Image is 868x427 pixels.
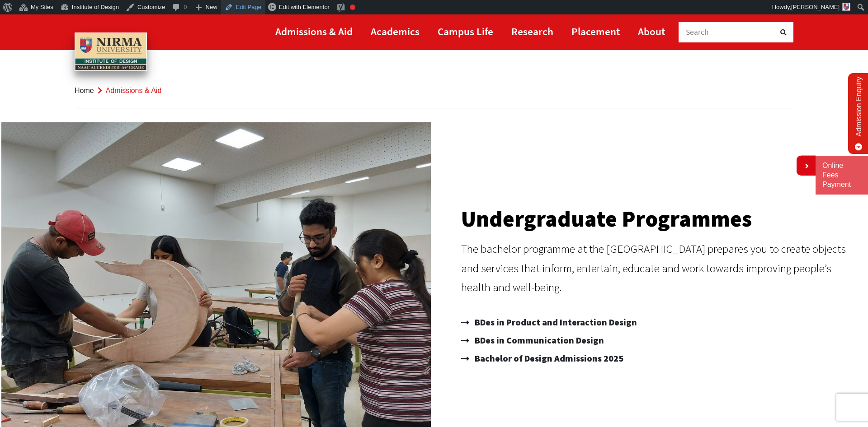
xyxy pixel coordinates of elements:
a: Online Fees Payment [822,161,861,189]
span: Admissions & Aid [106,87,162,94]
a: Placement [571,21,620,42]
nav: breadcrumb [75,73,793,108]
img: android-icon-144x144 [842,3,850,11]
a: BDes in Communication Design [461,331,859,349]
span: Bachelor of Design Admissions 2025 [472,349,623,367]
span: BDes in Communication Design [472,331,604,349]
span: Edit with Elementor [279,4,330,10]
span: Search [686,27,709,37]
a: Campus Life [438,21,493,42]
a: Research [511,21,553,42]
img: main_logo [75,32,147,71]
p: The bachelor programme at the [GEOGRAPHIC_DATA] prepares you to create objects and services that ... [461,239,859,297]
a: Academics [371,21,420,42]
div: Focus keyphrase not set [350,5,355,10]
a: About [638,21,665,42]
a: Admissions & Aid [275,21,353,42]
a: Home [75,87,94,94]
a: Bachelor of Design Admissions 2025 [461,349,859,367]
span: BDes in Product and Interaction Design [472,313,637,331]
h2: Undergraduate Programmes [461,208,859,230]
a: BDes in Product and Interaction Design [461,313,859,331]
span: [PERSON_NAME] [791,4,840,10]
